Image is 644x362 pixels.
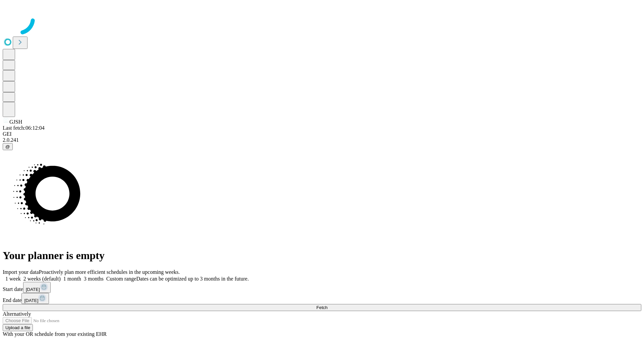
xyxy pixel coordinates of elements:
[9,119,22,125] span: GJSH
[136,276,249,282] span: Dates can be optimized up to 3 months in the future.
[3,282,641,293] div: Start date
[3,269,39,275] span: Import your data
[3,125,45,131] span: Last fetch: 06:12:04
[3,137,641,143] div: 2.0.241
[3,304,641,311] button: Fetch
[5,276,21,282] span: 1 week
[3,249,641,262] h1: Your planner is empty
[106,276,136,282] span: Custom range
[24,298,38,303] span: [DATE]
[84,276,104,282] span: 3 months
[3,293,641,304] div: End date
[3,324,33,331] button: Upload a file
[39,269,180,275] span: Proactively plan more efficient schedules in the upcoming weeks.
[3,311,31,317] span: Alternatively
[3,131,641,137] div: GEI
[3,143,13,150] button: @
[63,276,81,282] span: 1 month
[23,282,51,293] button: [DATE]
[5,144,10,149] span: @
[316,305,327,310] span: Fetch
[26,287,40,292] span: [DATE]
[21,293,49,304] button: [DATE]
[3,331,107,337] span: With your OR schedule from your existing EHR
[23,276,61,282] span: 2 weeks (default)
